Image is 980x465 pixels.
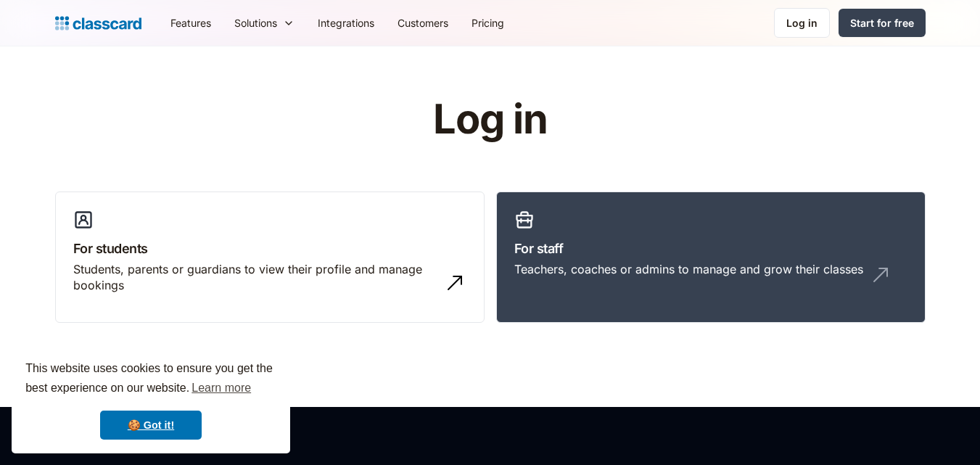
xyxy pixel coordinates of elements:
a: learn more about cookies [189,377,253,399]
a: Start for free [839,9,926,37]
h1: Log in [260,97,720,142]
div: Log in [786,15,818,30]
div: Start for free [850,15,914,30]
h3: For students [73,239,466,258]
a: For staffTeachers, coaches or admins to manage and grow their classes [496,192,926,324]
a: Customers [386,7,460,39]
a: Logo [55,13,141,33]
a: dismiss cookie message [100,411,202,440]
span: This website uses cookies to ensure you get the best experience on our website. [25,360,276,399]
a: Log in [774,8,830,38]
a: Integrations [306,7,386,39]
a: Pricing [460,7,516,39]
div: cookieconsent [12,346,290,453]
a: Features [159,7,223,39]
div: Solutions [223,7,306,39]
a: For studentsStudents, parents or guardians to view their profile and manage bookings [55,192,485,324]
div: Teachers, coaches or admins to manage and grow their classes [514,261,863,277]
h3: For staff [514,239,907,258]
div: Students, parents or guardians to view their profile and manage bookings [73,261,437,294]
div: Solutions [234,15,277,30]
